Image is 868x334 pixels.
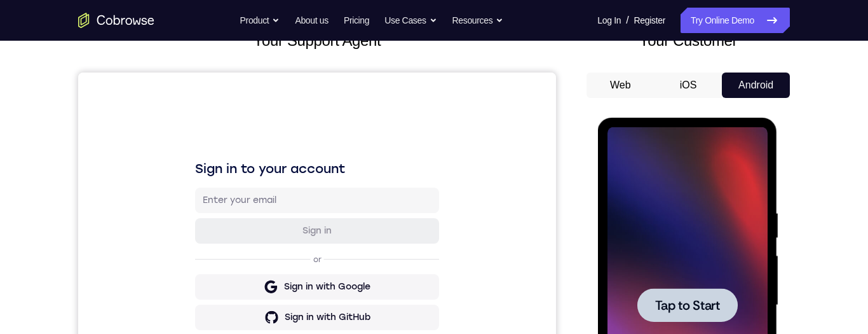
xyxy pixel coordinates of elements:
button: Sign in with Google [117,202,361,227]
a: About us [295,8,328,33]
input: Enter your email [125,122,353,134]
a: Go to the home page [78,13,154,28]
button: iOS [654,73,722,98]
h2: Your Customer [587,29,790,52]
button: Web [587,73,654,98]
div: Sign in with GitHub [207,239,292,251]
a: Pricing [344,8,369,33]
button: Product [240,8,280,33]
span: / [626,13,628,28]
button: Use Cases [384,8,437,33]
button: Sign in with Intercom [117,263,361,288]
button: Sign in [117,146,361,171]
button: Sign in with Zendesk [117,293,361,319]
button: Resources [452,8,504,33]
div: Sign in with Intercom [201,269,297,282]
div: Sign in with Google [206,208,292,221]
h1: Sign in to your account [117,87,361,105]
button: Tap to Start [39,170,140,204]
span: Tap to Start [57,181,122,194]
a: Try Online Demo [681,8,790,33]
div: Sign in with Zendesk [203,300,296,312]
button: Android [722,73,790,98]
button: Sign in with GitHub [117,232,361,258]
h2: Your Support Agent [78,29,556,52]
a: Register [634,8,665,33]
a: Log In [597,8,621,33]
p: or [233,182,246,192]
